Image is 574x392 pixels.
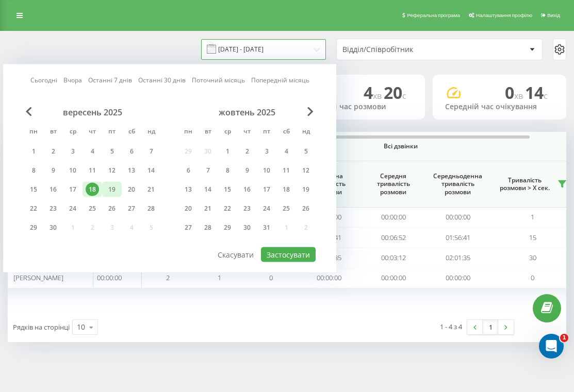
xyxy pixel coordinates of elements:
div: 10 [66,164,79,177]
div: вт 9 вер 2025 р. [43,163,63,178]
div: сб 11 жовт 2025 р. [276,163,296,178]
div: 13 [182,183,195,196]
span: 2 [166,273,170,282]
div: 19 [299,183,313,196]
div: 15 [221,183,234,196]
div: сб 18 жовт 2025 р. [276,182,296,197]
span: Налаштування профілю [476,12,532,18]
span: Вихід [547,12,560,18]
div: 8 [221,164,234,177]
div: 5 [105,145,119,158]
div: 14 [201,183,215,196]
div: 22 [27,202,40,215]
div: 12 [105,164,119,177]
div: 30 [240,221,254,234]
div: пт 19 вер 2025 р. [102,182,122,197]
td: 00:00:00 [425,268,490,288]
div: чт 11 вер 2025 р. [83,163,102,178]
div: 29 [221,221,234,234]
div: 25 [86,202,99,215]
abbr: неділя [143,125,159,140]
div: Середній час очікування [445,103,554,111]
span: 30 [529,253,536,262]
div: 3 [66,145,79,158]
div: 22 [221,202,234,215]
div: ср 24 вер 2025 р. [63,201,83,216]
div: нд 19 жовт 2025 р. [296,182,316,197]
div: пн 29 вер 2025 р. [24,220,43,235]
div: пт 26 вер 2025 р. [102,201,122,216]
div: 3 [260,145,273,158]
div: 18 [86,183,99,196]
div: пн 22 вер 2025 р. [24,201,43,216]
div: 6 [182,164,195,177]
div: ср 1 жовт 2025 р. [218,144,237,159]
div: Середній час розмови [303,103,413,111]
div: 11 [86,164,99,177]
div: пт 10 жовт 2025 р. [257,163,276,178]
div: пт 12 вер 2025 р. [102,163,122,178]
div: 10 [260,164,273,177]
div: 1 [221,145,234,158]
div: ср 10 вер 2025 р. [63,163,83,178]
div: пт 24 жовт 2025 р. [257,201,276,216]
a: Останні 7 днів [88,75,132,85]
div: чт 4 вер 2025 р. [83,144,102,159]
div: нд 21 вер 2025 р. [141,182,161,197]
div: 25 [280,202,293,215]
a: 1 [483,320,498,334]
span: 15 [529,233,536,242]
span: [PERSON_NAME] [13,273,63,282]
div: 7 [144,145,158,158]
span: хв [514,90,525,101]
div: пт 17 жовт 2025 р. [257,182,276,197]
div: 20 [125,183,138,196]
td: 00:00:00 [361,207,425,227]
abbr: понеділок [181,125,196,140]
div: сб 13 вер 2025 р. [122,163,141,178]
div: 1 [27,145,40,158]
div: 2 [46,145,60,158]
div: 8 [27,164,40,177]
div: ср 15 жовт 2025 р. [218,182,237,197]
div: 13 [125,164,138,177]
div: пт 31 жовт 2025 р. [257,220,276,235]
div: 9 [240,164,254,177]
div: нд 5 жовт 2025 р. [296,144,316,159]
div: пн 13 жовт 2025 р. [178,182,198,197]
iframe: Intercom live chat [539,334,564,359]
abbr: середа [220,125,235,140]
div: вт 16 вер 2025 р. [43,182,63,197]
span: 4 [364,81,384,104]
span: 20 [384,81,406,104]
div: 17 [66,183,79,196]
abbr: субота [278,125,294,140]
div: 26 [105,202,119,215]
td: 00:06:52 [361,227,425,247]
div: пн 27 жовт 2025 р. [178,220,198,235]
div: 12 [299,164,313,177]
div: 4 [86,145,99,158]
a: Попередній місяць [251,75,309,85]
div: 5 [299,145,313,158]
td: 01:56:41 [425,227,490,247]
div: нд 7 вер 2025 р. [141,144,161,159]
span: c [402,90,406,101]
div: ср 22 жовт 2025 р. [218,201,237,216]
div: сб 6 вер 2025 р. [122,144,141,159]
div: 14 [144,164,158,177]
abbr: вівторок [200,125,216,140]
div: 2 [240,145,254,158]
div: 1 - 4 з 4 [440,321,462,332]
span: 0 [269,273,273,282]
div: 30 [46,221,60,234]
div: нд 26 жовт 2025 р. [296,201,316,216]
span: Previous Month [26,107,32,116]
div: 29 [27,221,40,234]
div: 28 [144,202,158,215]
div: вт 7 жовт 2025 р. [198,163,218,178]
abbr: п’ятниця [104,125,120,140]
span: Рядків на сторінці [13,322,70,332]
td: 00:00:00 [77,268,142,288]
div: 21 [201,202,215,215]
